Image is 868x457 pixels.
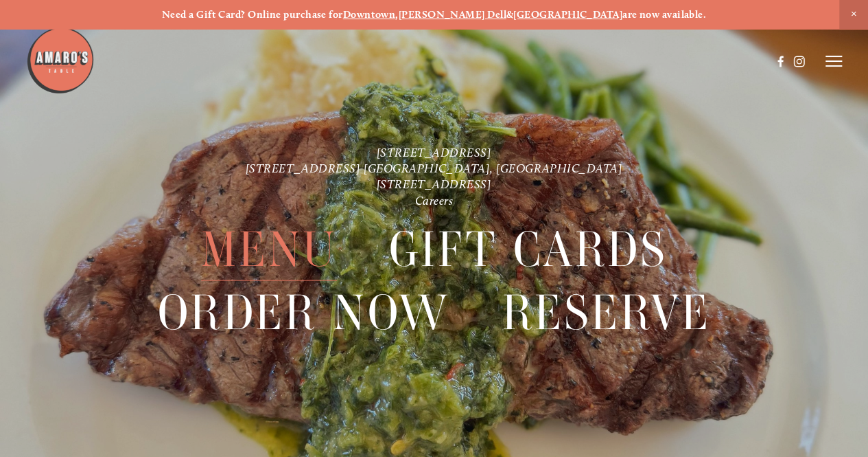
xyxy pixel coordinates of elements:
a: [GEOGRAPHIC_DATA] [513,8,622,21]
a: Order Now [158,281,450,344]
a: [PERSON_NAME] Dell [399,8,506,21]
a: Careers [415,193,454,208]
strong: & [506,8,513,21]
span: Menu [201,217,337,280]
a: [STREET_ADDRESS] [377,145,492,159]
a: [STREET_ADDRESS] [377,177,492,192]
strong: , [395,8,398,21]
a: [STREET_ADDRESS] [GEOGRAPHIC_DATA], [GEOGRAPHIC_DATA] [246,161,623,175]
strong: are now available. [622,8,706,21]
strong: Need a Gift Card? Online purchase for [162,8,343,21]
a: Menu [201,217,337,280]
a: Reserve [502,281,711,344]
img: Amaro's Table [26,26,95,95]
a: Downtown [343,8,396,21]
a: Gift Cards [389,217,668,280]
span: Gift Cards [389,217,668,280]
